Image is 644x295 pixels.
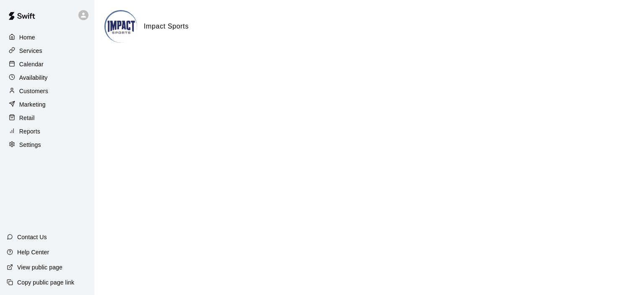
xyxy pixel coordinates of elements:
a: Home [7,31,88,44]
a: Reports [7,125,88,138]
p: Home [19,33,35,42]
a: Availability [7,71,88,84]
a: Customers [7,85,88,97]
p: Help Center [17,248,49,256]
p: Contact Us [17,233,47,241]
p: Reports [19,127,40,136]
p: Calendar [19,60,44,68]
a: Calendar [7,58,88,70]
p: View public page [17,263,62,272]
p: Services [19,47,42,55]
p: Copy public page link [17,278,74,287]
a: Marketing [7,98,88,111]
p: Retail [19,114,35,122]
p: Marketing [19,100,46,109]
img: Impact Sports logo [106,11,137,43]
p: Customers [19,87,48,95]
a: Settings [7,138,88,151]
a: Retail [7,112,88,124]
p: Settings [19,141,41,149]
p: Availability [19,73,48,82]
a: Services [7,44,88,57]
h6: Impact Sports [144,21,189,32]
